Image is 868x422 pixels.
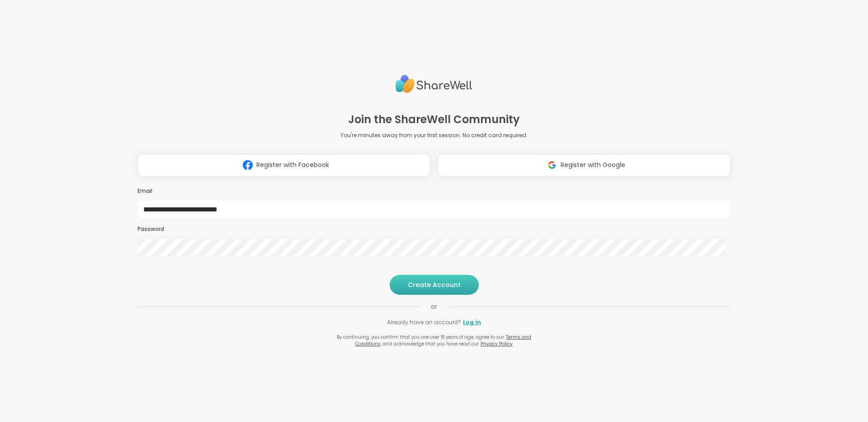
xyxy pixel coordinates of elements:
span: Register with Facebook [256,160,329,170]
span: Register with Google [561,160,625,170]
h3: Email [137,187,731,195]
button: Register with Facebook [137,154,430,177]
h1: Join the ShareWell Community [348,111,520,128]
a: Terms and Conditions [355,334,531,347]
span: By continuing, you confirm that you are over 18 years of age, agree to our [337,334,504,340]
a: Privacy Policy [481,340,513,347]
span: and acknowledge that you have read our [382,340,479,347]
button: Register with Google [438,154,731,177]
p: You're minutes away from your first session. No credit card required. [340,131,528,139]
h3: Password [137,225,731,233]
span: Create Account [408,280,461,289]
a: Log in [463,318,481,326]
img: ShareWell Logomark [239,157,256,173]
img: ShareWell Logomark [543,157,561,173]
button: Create Account [390,275,479,295]
span: or [420,302,448,311]
span: Already have an account? [387,318,461,326]
img: ShareWell Logo [396,71,472,97]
